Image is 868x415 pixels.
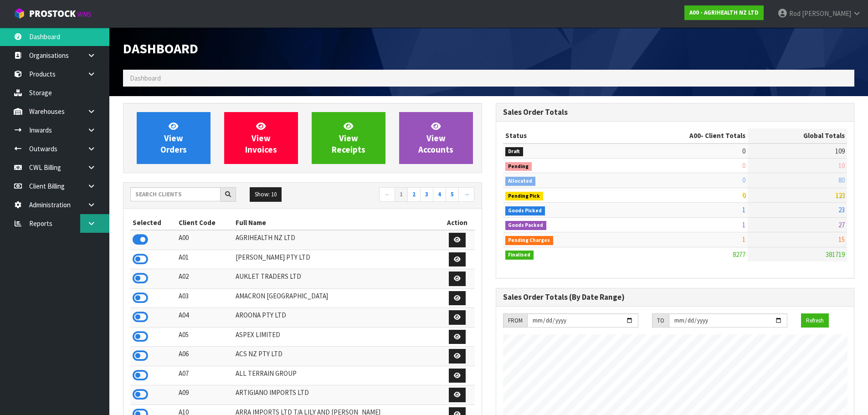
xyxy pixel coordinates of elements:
th: Global Totals [748,128,847,143]
span: Finalised [505,251,534,260]
td: ALL TERRAIN GROUP [233,366,440,385]
span: 1 [742,205,745,214]
nav: Page navigation [309,187,475,203]
span: Allocated [505,177,536,186]
td: AMACRON [GEOGRAPHIC_DATA] [233,288,440,308]
td: A06 [176,347,234,366]
button: Refresh [801,313,829,328]
a: ViewReceipts [312,112,385,164]
a: 4 [433,187,446,202]
span: 27 [838,220,845,229]
span: View Orders [160,121,187,155]
span: Pending Charges [505,236,554,245]
span: 0 [742,161,745,170]
span: 0 [742,176,745,184]
span: Dashboard [123,40,198,57]
span: 0 [742,147,745,155]
td: A07 [176,366,234,385]
span: 80 [838,176,845,184]
span: 15 [838,235,845,244]
small: WMS [77,10,92,19]
a: 3 [420,187,433,202]
span: 1 [742,235,745,244]
td: A04 [176,308,234,328]
h3: Sales Order Totals (By Date Range) [503,293,847,302]
span: A00 [689,131,701,140]
a: A00 - AGRIHEALTH NZ LTD [684,5,764,20]
span: 10 [838,161,845,170]
th: Selected [130,215,176,230]
span: View Receipts [332,121,365,155]
td: [PERSON_NAME] PTY LTD [233,250,440,269]
span: [PERSON_NAME] [802,9,851,18]
td: A00 [176,230,234,250]
a: ← [379,187,395,202]
td: AGRIHEALTH NZ LTD [233,230,440,250]
span: Pending Pick [505,192,544,201]
th: - Client Totals [616,128,748,143]
a: ViewAccounts [399,112,473,164]
span: Draft [505,147,524,156]
span: Rod [789,9,801,18]
td: ACS NZ PTY LTD [233,347,440,366]
span: 381719 [826,250,845,259]
button: Show: 10 [250,187,282,202]
a: ViewInvoices [224,112,298,164]
span: 109 [835,147,845,155]
span: 123 [835,191,845,200]
img: cube-alt.png [14,8,25,19]
span: 1 [742,220,745,229]
td: A05 [176,327,234,347]
span: 8277 [733,250,745,259]
th: Client Code [176,215,234,230]
td: ARTIGIANO IMPORTS LTD [233,385,440,405]
a: ViewOrders [137,112,211,164]
td: AROONA PTY LTD [233,308,440,328]
h3: Sales Order Totals [503,108,847,117]
div: TO [652,313,669,328]
span: 23 [838,205,845,214]
a: 2 [407,187,421,202]
span: Pending [505,162,532,171]
a: 5 [446,187,459,202]
strong: A00 - AGRIHEALTH NZ LTD [689,9,759,16]
span: View Invoices [245,121,277,155]
td: A09 [176,385,234,405]
span: Goods Packed [505,221,547,230]
td: ASPEX LIMITED [233,327,440,347]
span: Goods Picked [505,206,545,215]
th: Full Name [233,215,440,230]
span: View Accounts [418,121,453,155]
th: Action [440,215,475,230]
span: Dashboard [130,74,161,82]
a: 1 [395,187,408,202]
a: → [458,187,474,202]
td: A02 [176,269,234,289]
td: A01 [176,250,234,269]
td: A03 [176,288,234,308]
div: FROM [503,313,527,328]
span: ProStock [29,8,76,20]
td: AUKLET TRADERS LTD [233,269,440,289]
span: 0 [742,191,745,200]
th: Status [503,128,617,143]
input: Search clients [130,187,221,201]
